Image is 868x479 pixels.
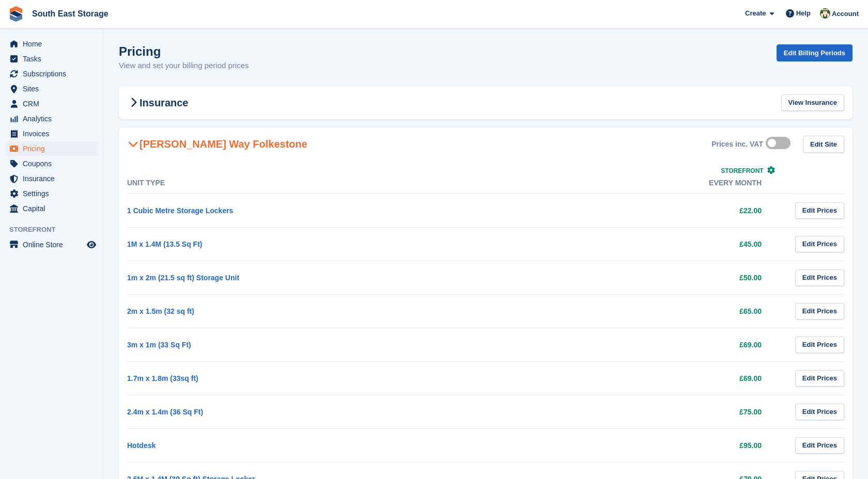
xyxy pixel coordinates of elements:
span: Insurance [23,171,85,186]
a: Edit Billing Periods [777,44,853,61]
span: Settings [23,186,85,201]
a: Edit Site [803,136,844,153]
span: Invoices [23,126,85,141]
a: Preview store [85,238,98,251]
td: £69.00 [455,361,782,395]
a: Storefront [721,167,775,174]
td: £95.00 [455,428,782,462]
a: menu [5,97,98,111]
a: Hotdesk [127,441,156,450]
span: Help [796,8,811,19]
a: menu [5,141,98,156]
span: Subscriptions [23,67,85,81]
a: Edit Prices [795,404,844,421]
a: menu [5,111,98,126]
span: Account [832,9,859,19]
a: menu [5,186,98,201]
a: menu [5,171,98,186]
a: 2m x 1.5m (32 sq ft) [127,307,194,315]
a: Edit Prices [795,370,844,387]
span: Analytics [23,111,85,126]
a: menu [5,201,98,216]
td: £45.00 [455,227,782,261]
a: menu [5,126,98,141]
td: £65.00 [455,294,782,328]
a: 2.4m x 1.4m (36 Sq Ft) [127,408,203,416]
span: Storefront [721,167,763,174]
th: Every month [455,172,782,194]
a: menu [5,37,98,51]
a: menu [5,156,98,171]
a: 3m x 1m (33 Sq Ft) [127,341,191,349]
td: £69.00 [455,328,782,361]
img: Anna Paskhin [820,8,830,19]
div: Prices inc. VAT [711,140,763,149]
a: 1M x 1.4M (13.5 Sq Ft) [127,240,202,248]
a: 1m x 2m (21.5 sq ft) Storage Unit [127,274,239,282]
a: menu [5,67,98,81]
span: Home [23,37,85,51]
span: Capital [23,201,85,216]
span: Create [745,8,766,19]
h2: Insurance [127,97,188,109]
a: menu [5,82,98,96]
a: Edit Prices [795,269,844,286]
td: £75.00 [455,395,782,428]
img: stora-icon-8386f47178a22dfd0bd8f6a31ec36ba5ce8667c1dd55bd0f319d3a0aa187defe.svg [8,6,24,22]
a: 1.7m x 1.8m (33sq ft) [127,374,198,382]
span: Tasks [23,52,85,66]
a: 1 Cubic Metre Storage Lockers [127,206,233,215]
span: Sites [23,82,85,96]
a: Edit Prices [795,437,844,454]
h2: [PERSON_NAME] Way Folkestone [127,138,307,150]
a: Edit Prices [795,202,844,219]
p: View and set your billing period prices [119,60,249,72]
span: Online Store [23,237,85,252]
td: £50.00 [455,261,782,294]
h1: Pricing [119,44,249,58]
th: Unit Type [127,172,455,194]
a: Edit Prices [795,236,844,253]
a: menu [5,52,98,66]
span: Pricing [23,141,85,156]
a: menu [5,237,98,252]
a: View Insurance [781,94,844,111]
a: Edit Prices [795,303,844,320]
td: £22.00 [455,194,782,227]
span: CRM [23,97,85,111]
a: Edit Prices [795,337,844,354]
span: Coupons [23,156,85,171]
span: Storefront [9,225,103,235]
a: South East Storage [28,5,113,22]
